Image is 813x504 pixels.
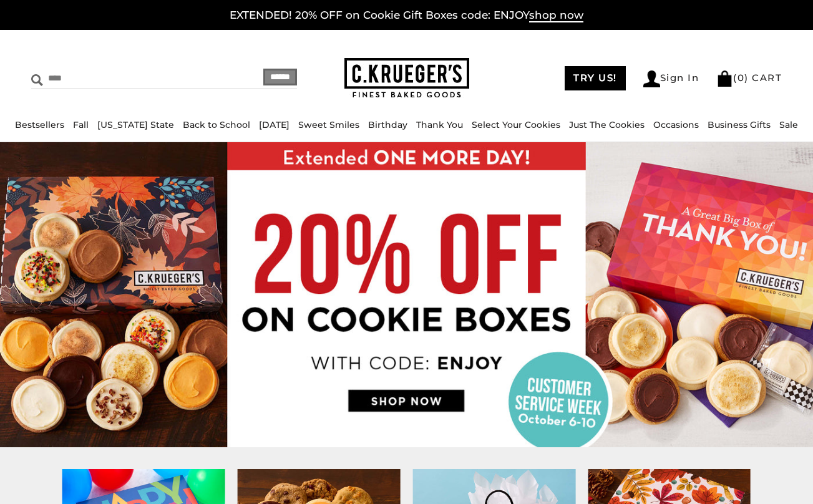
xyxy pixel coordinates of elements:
a: EXTENDED! 20% OFF on Cookie Gift Boxes code: ENJOYshop now [230,9,583,22]
a: [US_STATE] State [97,119,174,130]
a: Sign In [643,70,699,87]
a: Fall [73,119,89,130]
span: 0 [738,72,745,84]
img: Search [31,74,43,86]
a: Select Your Cookies [472,119,560,130]
a: Bestsellers [15,119,64,130]
img: Account [643,70,660,87]
a: [DATE] [259,119,290,130]
a: Sweet Smiles [298,119,359,130]
a: Thank You [416,119,463,130]
a: Birthday [368,119,407,130]
a: Just The Cookies [569,119,645,130]
a: (0) CART [716,72,782,84]
span: shop now [529,9,583,22]
input: Search [31,69,204,88]
a: Business Gifts [708,119,771,130]
a: TRY US! [565,66,626,90]
a: Sale [779,119,798,130]
a: Back to School [183,119,250,130]
a: Occasions [653,119,699,130]
img: C.KRUEGER'S [344,58,469,99]
img: Bag [716,70,733,87]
